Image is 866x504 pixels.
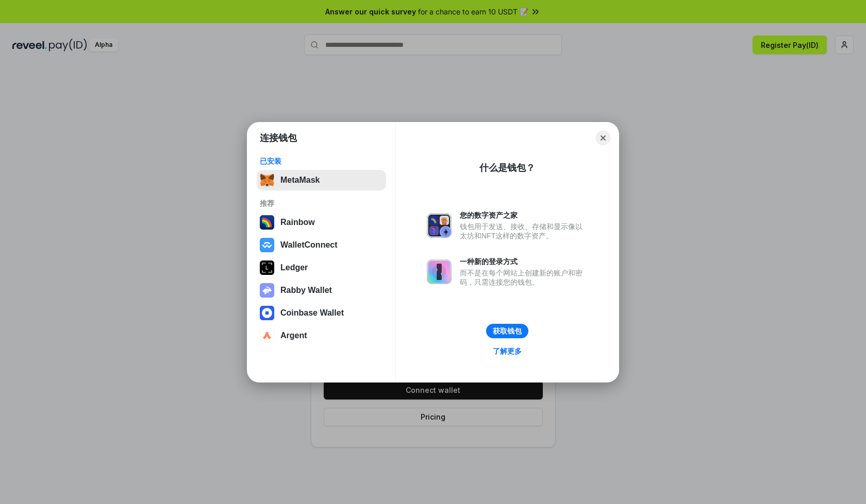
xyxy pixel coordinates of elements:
[257,257,386,278] button: Ledger
[257,170,386,190] button: MetaMask
[596,131,610,145] button: Close
[257,212,386,233] button: Rainbow
[260,157,383,166] div: 已安装
[280,240,338,250] div: WalletConnect
[260,306,274,320] img: svg+xml,%3Csvg%20width%3D%2228%22%20height%3D%2228%22%20viewBox%3D%220%200%2028%2028%22%20fill%3D...
[460,222,588,240] div: 钱包用于发送、接收、存储和显示像以太坊和NFT这样的数字资产。
[280,176,320,185] div: MetaMask
[493,326,522,336] div: 获取钱包
[260,328,274,343] img: svg+xml,%3Csvg%20width%3D%2228%22%20height%3D%2228%22%20viewBox%3D%220%200%2028%2028%22%20fill%3D...
[260,132,297,144] h1: 连接钱包
[427,213,452,238] img: svg+xml,%3Csvg%20xmlns%3D%22http%3A%2F%2Fwww.w3.org%2F2000%2Fsvg%22%20fill%3D%22none%22%20viewBox...
[260,215,274,230] img: svg+xml,%3Csvg%20width%3D%22120%22%20height%3D%22120%22%20viewBox%3D%220%200%20120%20120%22%20fil...
[280,286,332,295] div: Rabby Wallet
[260,260,274,275] img: svg+xml,%3Csvg%20xmlns%3D%22http%3A%2F%2Fwww.w3.org%2F2000%2Fsvg%22%20width%3D%2228%22%20height%3...
[257,280,386,301] button: Rabby Wallet
[257,235,386,255] button: WalletConnect
[260,238,274,252] img: svg+xml,%3Csvg%20width%3D%2228%22%20height%3D%2228%22%20viewBox%3D%220%200%2028%2028%22%20fill%3D...
[280,218,315,227] div: Rainbow
[280,263,308,272] div: Ledger
[260,199,383,208] div: 推荐
[487,344,528,358] a: 了解更多
[257,325,386,346] button: Argent
[280,331,307,340] div: Argent
[486,324,528,338] button: 获取钱包
[280,308,344,318] div: Coinbase Wallet
[257,303,386,323] button: Coinbase Wallet
[260,173,274,187] img: svg+xml,%3Csvg%20fill%3D%22none%22%20height%3D%2233%22%20viewBox%3D%220%200%2035%2033%22%20width%...
[460,211,588,220] div: 您的数字资产之家
[260,283,274,298] img: svg+xml,%3Csvg%20xmlns%3D%22http%3A%2F%2Fwww.w3.org%2F2000%2Fsvg%22%20fill%3D%22none%22%20viewBox...
[460,257,588,266] div: 一种新的登录方式
[460,268,588,287] div: 而不是在每个网站上创建新的账户和密码，只需连接您的钱包。
[479,162,535,174] div: 什么是钱包？
[493,346,522,356] div: 了解更多
[427,259,452,284] img: svg+xml,%3Csvg%20xmlns%3D%22http%3A%2F%2Fwww.w3.org%2F2000%2Fsvg%22%20fill%3D%22none%22%20viewBox...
